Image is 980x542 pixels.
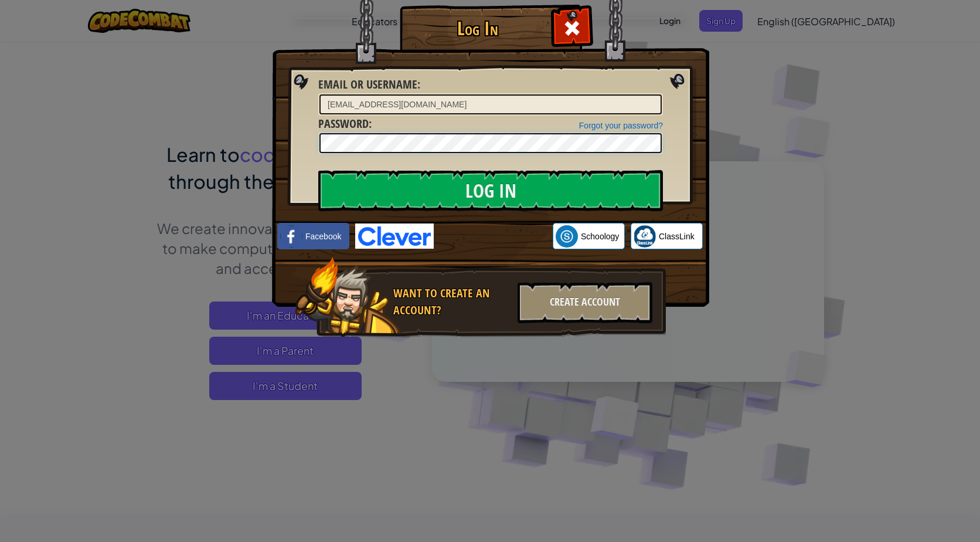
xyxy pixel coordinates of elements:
a: Forgot your password? [579,121,663,130]
h1: Log In [403,18,552,39]
input: Log In [318,170,663,211]
img: clever-logo-blue.png [355,223,434,249]
span: ClassLink [659,231,695,242]
img: classlink-logo-small.png [634,225,656,248]
iframe: Sign in with Google Button [434,223,553,249]
img: facebook_small.png [280,225,302,248]
span: Facebook [305,231,341,242]
div: Want to create an account? [393,285,511,319]
span: Password [318,116,369,131]
span: Schoology [581,231,619,242]
div: Create Account [518,282,652,323]
span: Email or Username [318,76,417,92]
label: : [318,76,420,93]
img: schoology.png [556,225,578,248]
label: : [318,116,372,133]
